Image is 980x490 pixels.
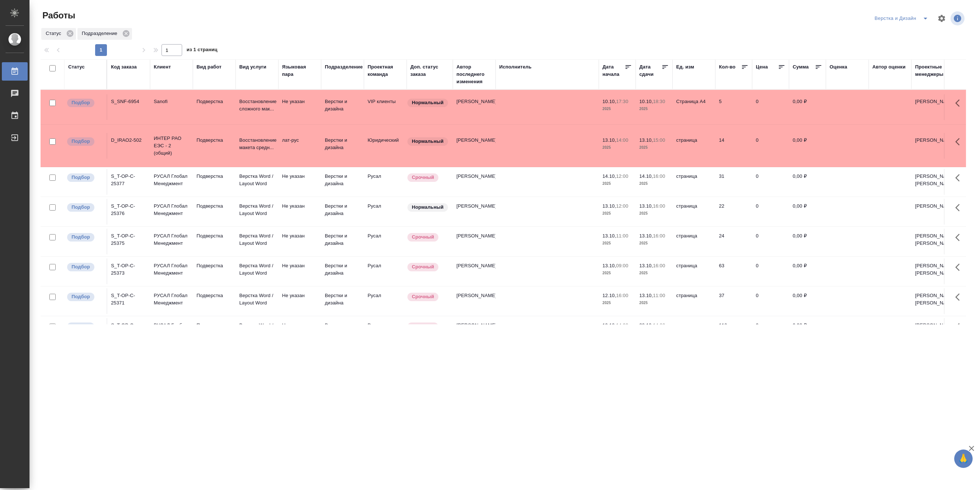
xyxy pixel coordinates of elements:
[830,63,847,71] div: Оценка
[412,204,444,211] p: Нормальный
[602,293,616,298] p: 12.10,
[66,262,103,272] div: Можно подбирать исполнителей
[673,133,715,159] td: страница
[616,293,628,298] p: 16:00
[752,288,789,314] td: 0
[111,262,146,277] div: S_T-OP-C-25373
[197,322,232,329] p: Подверстка
[66,137,103,147] div: Можно подбирать исполнителей
[368,63,403,78] div: Проектная команда
[239,202,275,217] p: Верстка Word / Layout Word
[951,94,969,112] button: Здесь прячутся важные кнопки
[278,199,321,225] td: Не указан
[602,299,632,307] p: 2025
[282,63,317,78] div: Языковая пара
[72,204,90,211] p: Подбор
[789,199,826,225] td: 0,00 ₽
[321,229,364,254] td: Верстки и дизайна
[111,98,146,105] div: S_SNF-6954
[639,210,669,217] p: 2025
[239,98,275,113] p: Восстановление сложного мак...
[41,28,76,40] div: Статус
[789,94,826,120] td: 0,00 ₽
[72,138,90,145] p: Подбор
[197,292,232,299] p: Подверстка
[364,169,407,195] td: Русал
[602,269,632,277] p: 2025
[715,199,752,225] td: 22
[412,233,434,241] p: Срочный
[72,174,90,181] p: Подбор
[673,288,715,314] td: страница
[453,199,496,225] td: [PERSON_NAME]
[321,318,364,344] td: Верстки и дизайна
[653,263,665,268] p: 16:00
[72,323,90,330] p: Подбор
[752,133,789,159] td: 0
[364,258,407,284] td: Русал
[602,203,616,209] p: 13.10,
[111,137,146,144] div: D_IRAO2-502
[239,137,275,151] p: Восстановление макета средн...
[321,199,364,225] td: Верстки и дизайна
[616,137,628,143] p: 14:00
[673,94,715,120] td: Страница А4
[453,318,496,344] td: [PERSON_NAME]
[453,258,496,284] td: [PERSON_NAME]
[154,202,189,217] p: РУСАЛ Глобал Менеджмент
[321,288,364,314] td: Верстки и дизайна
[616,203,628,209] p: 12:00
[789,318,826,344] td: 0,00 ₽
[653,99,665,104] p: 18:30
[364,199,407,225] td: Русал
[653,173,665,179] p: 16:00
[873,13,933,24] div: split button
[412,323,434,330] p: Срочный
[639,263,653,268] p: 13.10,
[154,292,189,307] p: РУСАЛ Глобал Менеджмент
[602,173,616,179] p: 14.10,
[639,233,653,239] p: 13.10,
[154,135,189,157] p: ИНТЕР РАО ЕЭС - 2 (общий)
[639,240,669,247] p: 2025
[789,133,826,159] td: 0,00 ₽
[951,133,969,151] button: Здесь прячутся важные кнопки
[639,322,653,328] p: 20.10,
[364,288,407,314] td: Русал
[616,263,628,268] p: 09:00
[412,99,444,106] p: Нормальный
[715,169,752,195] td: 31
[278,258,321,284] td: Не указан
[46,30,64,37] p: Статус
[616,99,628,104] p: 17:30
[639,137,653,143] p: 13.10,
[72,99,90,106] p: Подбор
[602,240,632,247] p: 2025
[72,293,90,300] p: Подбор
[673,199,715,225] td: страница
[789,258,826,284] td: 0,00 ₽
[412,138,444,145] p: Нормальный
[66,322,103,332] div: Можно подбирать исполнителей
[602,99,616,104] p: 10.10,
[239,173,275,187] p: Верстка Word / Layout Word
[957,451,970,466] span: 🙏
[66,173,103,183] div: Можно подбирать исполнителей
[602,180,632,187] p: 2025
[915,262,951,277] p: [PERSON_NAME], [PERSON_NAME]
[453,94,496,120] td: [PERSON_NAME]
[154,63,171,71] div: Клиент
[66,98,103,108] div: Можно подбирать исполнителей
[412,293,434,300] p: Срочный
[872,63,906,71] div: Автор оценки
[111,202,146,217] div: S_T-OP-C-25376
[602,233,616,239] p: 13.10,
[911,133,954,159] td: [PERSON_NAME]
[154,322,189,336] p: РУСАЛ Глобал Менеджмент
[412,174,434,181] p: Срочный
[499,63,532,71] div: Исполнитель
[915,173,951,187] p: [PERSON_NAME], [PERSON_NAME]
[72,233,90,241] p: Подбор
[616,322,628,328] p: 14:00
[239,232,275,247] p: Верстка Word / Layout Word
